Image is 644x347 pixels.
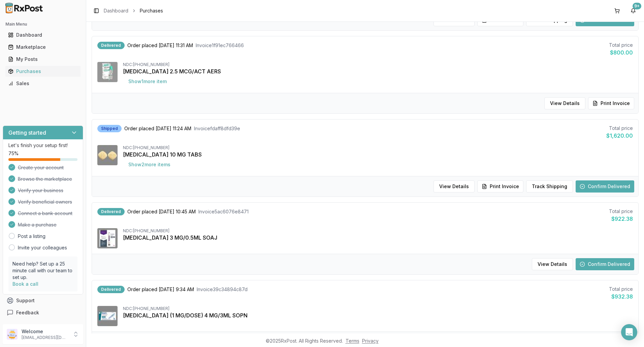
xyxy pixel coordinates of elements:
div: Delivered [97,208,125,215]
button: Support [3,294,83,307]
button: View Details [433,180,475,193]
span: Browse the marketplace [18,176,72,182]
div: [MEDICAL_DATA] 2.5 MCG/ACT AERS [123,67,633,75]
a: Purchases [5,65,80,77]
div: Open Intercom Messenger [621,324,637,340]
div: [MEDICAL_DATA] 3 MG/0.5ML SOAJ [123,234,633,242]
nav: breadcrumb [104,7,163,14]
img: Ozempic (1 MG/DOSE) 4 MG/3ML SOPN [97,306,118,326]
img: Trulicity 3 MG/0.5ML SOAJ [97,228,118,248]
span: Order placed [DATE] 11:31 AM [127,42,193,49]
span: Purchases [140,7,163,14]
a: Post a listing [18,233,45,240]
a: My Posts [5,53,80,65]
span: Invoice 1f91ec766466 [196,42,244,49]
button: Show1more item [123,75,172,88]
div: NDC: [PHONE_NUMBER] [123,62,633,67]
div: Delivered [97,42,125,49]
div: Purchases [8,68,78,75]
h3: Getting started [8,129,46,137]
span: Verify beneficial owners [18,199,72,205]
button: Dashboard [3,30,83,40]
a: Invite your colleagues [18,244,67,251]
a: Marketplace [5,41,80,53]
button: Show2more items [123,159,176,171]
img: Spiriva Respimat 2.5 MCG/ACT AERS [97,62,118,82]
div: 9+ [633,3,641,9]
div: Dashboard [8,32,78,38]
div: Shipped [97,125,122,132]
div: Delivered [97,286,125,293]
span: Make a purchase [18,221,57,228]
div: $800.00 [609,48,633,57]
span: Verify your business [18,187,63,194]
p: Welcome [22,328,68,335]
p: Need help? Set up a 25 minute call with our team to set up. [12,261,73,281]
span: Connect a bank account [18,210,72,217]
a: Dashboard [104,7,128,14]
div: $932.38 [609,292,633,301]
img: Farxiga 10 MG TABS [97,145,118,165]
button: Print Invoice [477,180,523,193]
button: Print Invoice [588,97,634,109]
button: Track Shipping [526,180,573,193]
button: My Posts [3,54,83,65]
div: [MEDICAL_DATA] 10 MG TABS [123,150,633,159]
span: Order placed [DATE] 9:34 AM [127,286,194,293]
div: NDC: [PHONE_NUMBER] [123,228,633,234]
div: $1,620.00 [606,132,633,140]
div: NDC: [PHONE_NUMBER] [123,145,633,150]
div: $922.38 [609,215,633,223]
p: [EMAIL_ADDRESS][DOMAIN_NAME] [22,335,68,340]
button: Confirm Delivered [576,180,634,193]
button: Marketplace [3,42,83,53]
span: Invoice 39c34894c87d [197,286,248,293]
p: Let's finish your setup first! [8,142,77,149]
button: Sales [3,78,83,89]
div: Marketplace [8,44,78,50]
div: My Posts [8,56,78,63]
div: Sales [8,80,78,87]
a: Terms [346,338,359,344]
button: View Details [532,258,573,270]
button: Purchases [3,66,83,77]
img: RxPost Logo [3,3,46,13]
span: Feedback [16,309,39,316]
span: Order placed [DATE] 11:24 AM [124,125,191,132]
button: View Details [544,97,585,109]
span: Invoice fdaff8dfd39e [194,125,240,132]
a: Sales [5,77,80,90]
span: Order placed [DATE] 10:45 AM [127,208,196,215]
button: Confirm Delivered [576,258,634,270]
div: NDC: [PHONE_NUMBER] [123,306,633,311]
img: User avatar [7,329,18,340]
span: Invoice 5ac6076e8471 [198,208,249,215]
a: Dashboard [5,29,80,41]
div: Total price [606,125,633,132]
button: Feedback [3,307,83,319]
span: Create your account [18,164,64,171]
div: Total price [609,208,633,215]
a: Book a call [12,281,38,287]
div: Total price [609,42,633,48]
h2: Main Menu [5,22,80,27]
div: [MEDICAL_DATA] (1 MG/DOSE) 4 MG/3ML SOPN [123,311,633,319]
button: 9+ [628,5,639,16]
div: Total price [609,286,633,292]
a: Privacy [362,338,379,344]
span: 75 % [8,150,19,157]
